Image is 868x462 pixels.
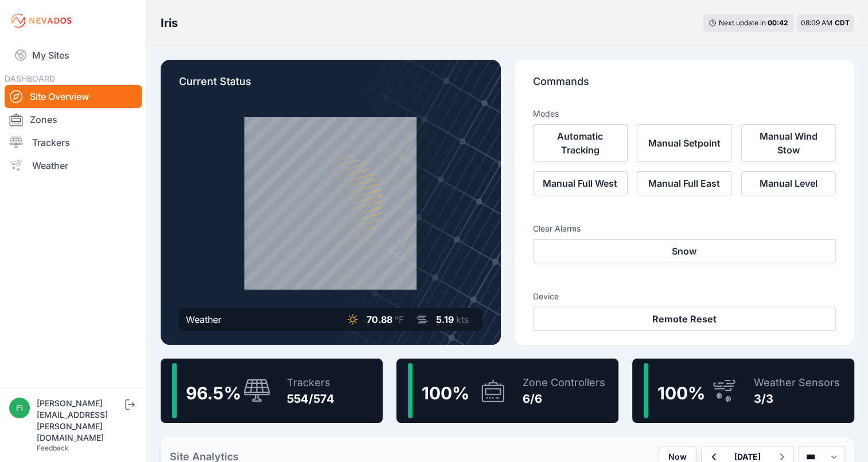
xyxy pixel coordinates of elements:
[161,15,178,31] h3: Iris
[533,124,628,162] button: Automatic Tracking
[533,239,836,263] button: Snow
[186,313,221,326] div: Weather
[186,383,241,403] span: 96.5 %
[741,171,836,195] button: Manual Level
[367,314,392,325] span: 70.88
[533,74,836,99] p: Commands
[637,171,732,195] button: Manual Full East
[179,74,482,99] p: Current Status
[835,18,850,27] span: CDT
[287,391,334,407] div: 554/574
[5,131,142,154] a: Trackers
[161,359,383,423] a: 96.5%Trackers554/574
[719,18,766,27] span: Next update in
[287,375,334,391] div: Trackers
[5,41,142,69] a: My Sites
[161,8,178,38] nav: Breadcrumb
[9,398,30,418] img: fidel.lopez@prim.com
[436,314,454,325] span: 5.19
[456,314,469,325] span: kts
[632,359,854,423] a: 100%Weather Sensors3/3
[5,85,142,108] a: Site Overview
[754,375,840,391] div: Weather Sensors
[5,74,55,83] span: DASHBOARD
[422,383,469,403] span: 100 %
[5,154,142,177] a: Weather
[523,391,605,407] div: 6/6
[5,108,142,131] a: Zones
[533,291,836,302] h3: Device
[9,11,73,30] img: Nevados
[801,18,832,27] span: 08:09 AM
[768,18,788,28] div: 00 : 42
[395,314,404,325] span: °F
[533,307,836,331] button: Remote Reset
[533,223,836,234] h3: Clear Alarms
[533,108,559,120] h3: Modes
[741,124,836,162] button: Manual Wind Stow
[657,383,705,403] span: 100 %
[637,124,732,162] button: Manual Setpoint
[533,171,628,195] button: Manual Full West
[37,398,123,444] div: [PERSON_NAME][EMAIL_ADDRESS][PERSON_NAME][DOMAIN_NAME]
[754,391,840,407] div: 3/3
[37,444,69,452] a: Feedback
[396,359,618,423] a: 100%Zone Controllers6/6
[523,375,605,391] div: Zone Controllers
